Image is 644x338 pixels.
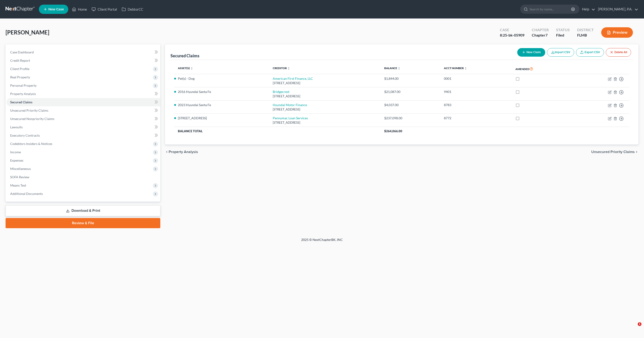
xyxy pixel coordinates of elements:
[580,5,595,13] a: Help
[6,131,160,140] a: Executory Contracts
[591,150,638,154] button: Unsecured Priority Claims chevron_right
[10,167,31,171] span: Miscellaneous
[48,8,64,11] span: New Case
[169,150,198,154] span: Property Analysis
[500,27,524,33] div: Case
[10,142,52,146] span: Codebtors Insiders & Notices
[178,76,265,81] li: Pet(s) - Dog
[10,83,37,87] span: Personal Property
[10,183,26,187] span: Means Test
[638,322,641,326] span: 1
[464,67,467,70] i: unfold_more
[273,94,377,98] div: [STREET_ADDRESS]
[444,116,508,120] div: 8772
[6,98,160,106] a: Secured Claims
[10,125,23,129] span: Lawsuits
[384,76,437,81] div: $1,844.00
[6,218,160,228] a: Review & File
[273,90,289,94] a: Bridgecrest
[89,5,119,13] a: Client Portal
[6,123,160,131] a: Lawsuits
[273,120,377,125] div: [STREET_ADDRESS]
[6,173,160,181] a: SOFA Review
[532,27,549,33] div: Chapter
[190,67,193,70] i: unfold_more
[606,48,631,57] button: Delete All
[577,33,594,38] div: FLMB
[398,67,400,70] i: unfold_more
[10,58,30,62] span: Credit Report
[165,150,169,154] i: chevron_left
[10,67,29,71] span: Client Profile
[556,33,570,38] div: Filed
[444,89,508,94] div: 9401
[556,27,570,33] div: Status
[576,48,604,57] a: Export CSV
[178,89,265,94] li: 2016 Hyundai Santa Fe
[444,66,467,70] a: Acct Number unfold_more
[577,27,594,33] div: District
[178,116,265,120] li: [STREET_ADDRESS]
[10,133,40,137] span: Executory Contracts
[119,5,146,13] a: DebtorCC
[273,116,308,120] a: Pennymac Loan Services
[273,66,290,70] a: Creditor unfold_more
[628,322,639,333] iframe: Intercom live chat
[500,33,524,38] div: 8:25-bk-05909
[601,27,633,38] button: Preview
[70,5,89,13] a: Home
[170,53,199,58] div: Secured Claims
[10,75,30,79] span: Real Property
[10,108,48,112] span: Unsecured Priority Claims
[384,66,400,70] a: Balance unfold_more
[10,150,21,154] span: Income
[10,50,34,54] span: Case Dashboard
[444,76,508,81] div: 0001
[6,48,160,56] a: Case Dashboard
[273,77,313,80] a: American First Finance, LLC
[174,127,381,135] th: Balance Total
[6,29,49,36] span: [PERSON_NAME]
[287,67,290,70] i: unfold_more
[10,92,36,96] span: Property Analysis
[178,66,193,70] a: Asset(s) unfold_more
[384,89,437,94] div: $21,087.00
[273,107,377,112] div: [STREET_ADDRESS]
[10,192,43,196] span: Additional Documents
[6,56,160,65] a: Credit Report
[6,106,160,115] a: Unsecured Priority Claims
[384,129,402,133] span: $264,066.00
[545,33,548,37] span: 7
[384,103,437,107] div: $4,037.00
[635,150,638,154] i: chevron_right
[512,64,571,74] th: Amended
[517,48,545,57] button: New Claim
[178,103,265,107] li: 2023 Hyundai Santa Fe
[6,205,160,216] a: Download & Print
[10,175,29,179] span: SOFA Review
[547,48,574,57] button: Import CSV
[6,90,160,98] a: Property Analysis
[444,103,508,107] div: 8783
[273,103,307,107] a: Hyundai Motor Finance
[529,5,572,13] input: Search by name...
[532,33,549,38] div: Chapter
[596,5,638,13] a: [PERSON_NAME], P.A.
[273,81,377,85] div: [STREET_ADDRESS]
[6,115,160,123] a: Unsecured Nonpriority Claims
[591,150,635,154] span: Unsecured Priority Claims
[165,150,198,154] button: chevron_left Property Analysis
[10,158,23,162] span: Expenses
[190,237,454,246] div: 2025 © NextChapterBK, INC
[10,100,32,104] span: Secured Claims
[10,117,54,121] span: Unsecured Nonpriority Claims
[384,116,437,120] div: $237,098.00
